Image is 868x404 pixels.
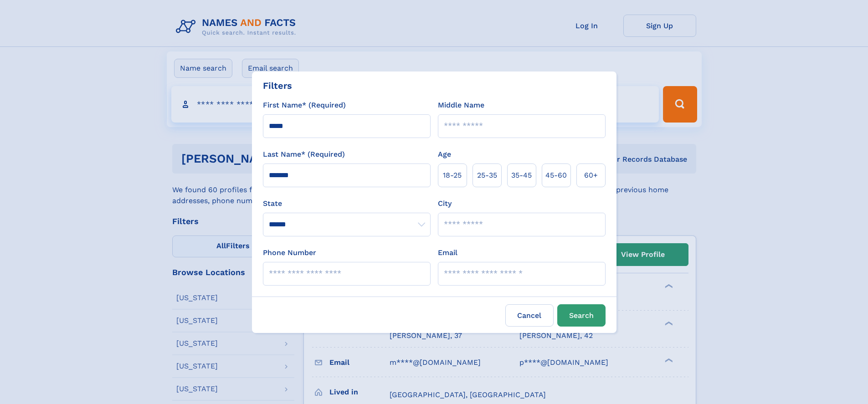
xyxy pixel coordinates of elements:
[263,79,292,92] div: Filters
[545,170,567,181] span: 45‑60
[438,100,484,111] label: Middle Name
[557,304,606,327] button: Search
[263,100,346,111] label: First Name* (Required)
[263,198,431,209] label: State
[438,149,451,160] label: Age
[477,170,497,181] span: 25‑35
[505,304,554,327] label: Cancel
[438,247,457,258] label: Email
[263,149,345,160] label: Last Name* (Required)
[584,170,598,181] span: 60+
[443,170,462,181] span: 18‑25
[263,247,316,258] label: Phone Number
[511,170,532,181] span: 35‑45
[438,198,452,209] label: City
